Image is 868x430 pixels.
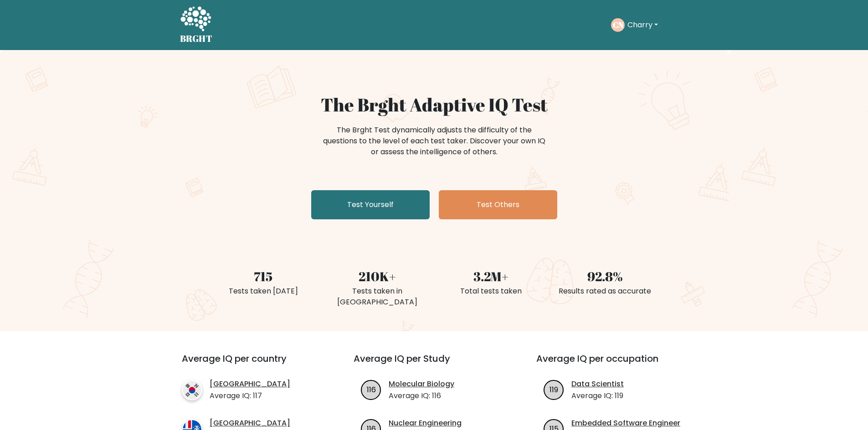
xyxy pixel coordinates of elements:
[180,33,213,44] h5: BRGHT
[389,418,462,429] a: Nuclear Engineering
[612,20,623,30] text: CN
[354,353,514,375] h3: Average IQ per Study
[550,384,558,395] text: 119
[311,190,430,219] a: Test Yourself
[212,267,315,286] div: 715
[440,286,543,297] div: Total tests taken
[625,19,661,31] button: Charry
[182,353,321,375] h3: Average IQ per country
[571,418,680,429] a: Embedded Software Engineer
[389,379,454,390] a: Molecular Biology
[439,190,557,219] a: Test Others
[554,286,657,297] div: Results rated as accurate
[326,286,429,308] div: Tests taken in [GEOGRAPHIC_DATA]
[212,286,315,297] div: Tests taken [DATE]
[180,4,213,46] a: BRGHT
[210,418,290,429] a: [GEOGRAPHIC_DATA]
[440,267,543,286] div: 3.2M+
[389,390,454,401] p: Average IQ: 116
[320,125,548,157] div: The Brght Test dynamically adjusts the difficulty of the questions to the level of each test take...
[182,380,202,400] img: country
[367,384,376,395] text: 116
[326,267,429,286] div: 210K+
[571,390,624,401] p: Average IQ: 119
[571,379,624,390] a: Data Scientist
[554,267,657,286] div: 92.8%
[212,94,657,116] h1: The Brght Adaptive IQ Test
[210,390,290,401] p: Average IQ: 117
[536,353,697,375] h3: Average IQ per occupation
[210,379,290,390] a: [GEOGRAPHIC_DATA]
